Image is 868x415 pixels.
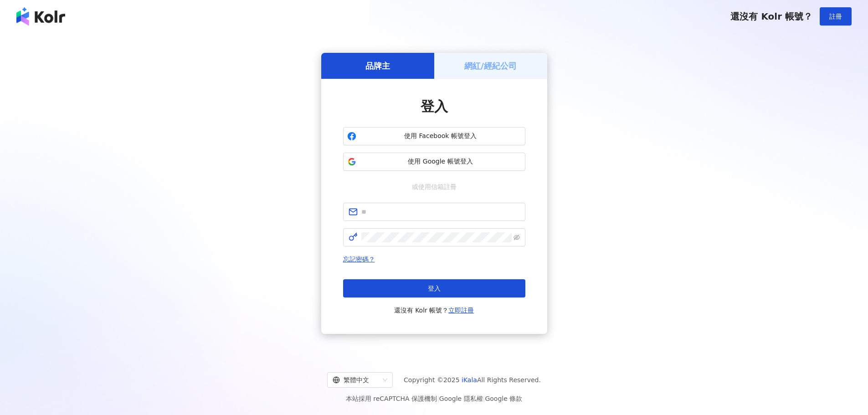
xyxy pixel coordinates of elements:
[343,256,375,263] a: 忘記密碼？
[439,395,483,402] a: Google 隱私權
[365,60,390,72] h5: 品牌主
[514,234,520,241] span: eye-invisible
[448,307,474,314] a: 立即註冊
[16,7,65,26] img: logo
[730,11,812,22] span: 還沒有 Kolr 帳號？
[406,182,463,192] span: 或使用信箱註冊
[343,127,525,145] button: 使用 Facebook 帳號登入
[343,153,525,171] button: 使用 Google 帳號登入
[464,60,517,72] h5: 網紅/經紀公司
[462,376,477,384] a: iKala
[404,374,541,385] span: Copyright © 2025 All Rights Reserved.
[421,98,448,114] span: 登入
[437,395,439,402] span: |
[360,132,521,141] span: 使用 Facebook 帳號登入
[485,395,522,402] a: Google 條款
[820,7,852,26] button: 註冊
[428,285,441,292] span: 登入
[829,13,842,20] span: 註冊
[333,373,379,387] div: 繁體中文
[343,279,525,297] button: 登入
[483,395,485,402] span: |
[394,305,474,316] span: 還沒有 Kolr 帳號？
[346,393,522,404] span: 本站採用 reCAPTCHA 保護機制
[360,157,521,166] span: 使用 Google 帳號登入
